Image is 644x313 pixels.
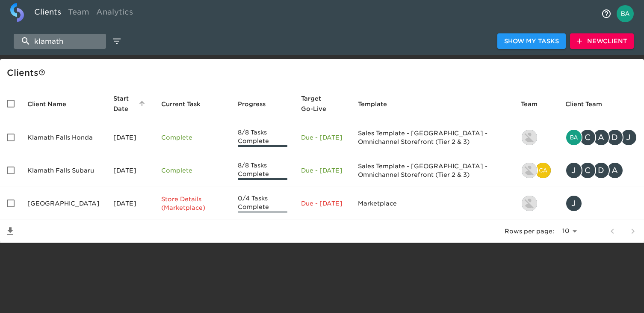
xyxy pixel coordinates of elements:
[565,162,637,179] div: justin@timeauto.com, chris.mccarthy@cdk.com, Derek.andrade@cdk.com, Andrew@timeauto.com
[606,162,623,179] div: A
[522,163,537,178] img: ryan.tamanini@roadster.com
[10,3,24,22] img: logo
[238,99,277,109] span: Progress
[504,36,559,47] span: Show My Tasks
[301,133,344,142] p: Due - [DATE]
[521,99,549,109] span: Team
[161,133,224,142] p: Complete
[231,121,294,154] td: 8/8 Tasks Complete
[231,187,294,220] td: 0/4 Tasks Complete
[106,187,154,220] td: [DATE]
[21,121,106,154] td: Klamath Falls Honda
[14,34,106,49] input: search
[521,195,552,212] div: ryan.tamanini@roadster.com
[579,162,596,179] div: C
[301,199,344,208] p: Due - [DATE]
[521,162,552,179] div: ryan.tamanini@roadster.com, catherine.manisharaj@cdk.com
[301,93,344,114] span: Target Go-Live
[577,36,627,47] span: New Client
[38,69,45,76] svg: This is a list of all of your clients and clients shared with you
[31,3,65,24] a: Clients
[565,162,582,179] div: J
[593,129,610,146] div: A
[65,3,93,24] a: Team
[21,154,106,187] td: Klamath Falls Subaru
[593,162,610,179] div: D
[113,93,148,114] span: Start Date
[161,99,212,109] span: Current Task
[565,99,613,109] span: Client Team
[106,121,154,154] td: [DATE]
[7,66,641,80] div: Client s
[109,34,124,48] button: edit
[521,129,552,146] div: ryan.tamanini@roadster.com
[522,196,537,211] img: ryan.tamanini@roadster.com
[93,3,136,24] a: Analytics
[351,154,514,187] td: Sales Template - [GEOGRAPHIC_DATA] - Omnichannel Storefront (Tier 2 & 3)
[565,195,637,212] div: justin@timeauto.com
[606,129,623,146] div: D
[617,5,634,22] img: Profile
[21,187,106,220] td: [GEOGRAPHIC_DATA]
[301,166,344,175] p: Due - [DATE]
[351,187,514,220] td: Marketplace
[522,130,537,145] img: ryan.tamanini@roadster.com
[161,166,224,175] p: Complete
[301,93,333,114] span: Calculated based on the start date and the duration of all Tasks contained in this Hub.
[505,227,554,235] p: Rows per page:
[570,33,634,49] button: NewClient
[358,99,398,109] span: Template
[565,129,637,146] div: bailey.rubin@cdk.com, chris.mccarthy@cdk.com, Andrew@timeauto.com, Derek.andrade@cdk.com, justin@...
[351,121,514,154] td: Sales Template - [GEOGRAPHIC_DATA] - Omnichannel Storefront (Tier 2 & 3)
[497,33,566,49] button: Show My Tasks
[106,154,154,187] td: [DATE]
[620,129,637,146] div: J
[558,225,580,238] select: rows per page
[161,99,201,109] span: This is the next Task in this Hub that should be completed
[27,99,77,109] span: Client Name
[161,195,224,212] p: Store Details (Marketplace)
[565,195,582,212] div: J
[231,154,294,187] td: 8/8 Tasks Complete
[566,130,582,145] img: bailey.rubin@cdk.com
[596,3,617,24] button: notifications
[579,129,596,146] div: C
[535,163,551,178] img: catherine.manisharaj@cdk.com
